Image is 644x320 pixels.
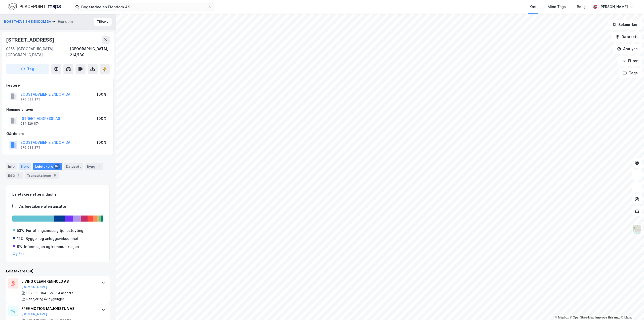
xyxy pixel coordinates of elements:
[20,122,40,126] div: 934 126 874
[548,4,566,10] div: Mine Tags
[6,106,109,113] div: Hjemmelshaver
[97,116,106,122] div: 100%
[611,32,642,42] button: Datasett
[12,191,103,197] div: Leietakere etter industri
[26,228,83,234] div: Forretningsmessig tjenesteyting
[26,297,64,301] div: Rengjøring av bygninger
[17,228,24,234] div: 53%
[97,139,106,146] div: 100%
[6,131,109,137] div: Gårdeiere
[54,164,60,169] div: 54
[54,291,73,295] div: 314 ansatte
[20,146,40,150] div: 976 533 275
[96,164,101,169] div: 1
[13,252,24,256] button: Og 7 til
[64,163,83,170] div: Datasett
[21,312,47,316] button: [DOMAIN_NAME]
[619,68,642,78] button: Tags
[24,244,79,250] div: Informasjon og kommunikasjon
[613,44,642,54] button: Analyse
[79,3,208,11] input: Søk på adresse, matrikkel, gårdeiere, leietakere eller personer
[530,4,537,10] div: Kart
[26,291,46,295] div: 997 963 164
[16,173,21,178] div: 4
[97,91,106,97] div: 100%
[6,64,49,74] button: Tag
[608,20,642,30] button: Bokmerker
[599,4,628,10] div: [PERSON_NAME]
[595,316,620,319] a: Improve this map
[6,46,70,58] div: 0355, [GEOGRAPHIC_DATA], [GEOGRAPHIC_DATA]
[4,19,52,24] button: BOGSTADVEIEN EIENDOM DA
[632,225,642,234] img: Z
[58,19,73,25] div: Eiendom
[619,296,644,320] iframe: Chat Widget
[577,4,586,10] div: Bolig
[618,56,642,66] button: Filter
[6,36,55,44] div: [STREET_ADDRESS]
[555,316,569,319] a: Mapbox
[94,18,112,26] button: Tilbake
[21,306,96,312] div: FREE MOTION MAJORSTUA AS
[21,278,96,285] div: LIVING CLEAN RENHOLD AS
[17,236,24,242] div: 12%
[20,97,40,101] div: 976 533 275
[6,172,23,179] div: ESG
[85,163,103,170] div: Bygg
[21,285,47,289] button: [DOMAIN_NAME]
[6,268,110,274] div: Leietakere (54)
[52,173,57,178] div: 5
[33,163,62,170] div: Leietakere
[8,2,61,11] img: logo.f888ab2527a4732fd821a326f86c7f29.svg
[570,316,594,319] a: OpenStreetMap
[18,203,66,209] div: Vis leietakere uten ansatte
[6,163,17,170] div: Info
[19,163,31,170] div: Eiere
[25,172,59,179] div: Transaksjoner
[17,244,22,250] div: 9%
[26,236,78,242] div: Bygge- og anleggsvirksomhet
[619,296,644,320] div: Kontrollprogram for chat
[70,46,110,58] div: [GEOGRAPHIC_DATA], 214/130
[6,82,109,88] div: Festere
